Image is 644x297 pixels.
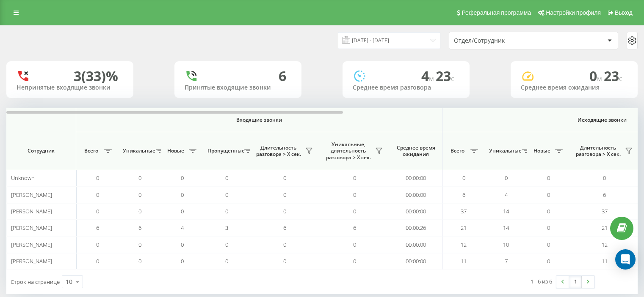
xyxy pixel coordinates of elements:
span: 0 [225,257,228,265]
td: 00:00:00 [390,186,442,203]
span: 4 [421,67,436,85]
span: м [429,74,436,83]
span: 0 [283,191,286,199]
span: 0 [353,207,356,215]
span: 0 [547,191,550,199]
span: 0 [547,241,550,248]
span: 23 [604,67,622,85]
span: 0 [283,241,286,248]
div: Среднее время ожидания [521,84,627,91]
span: 0 [547,224,550,232]
span: 0 [138,191,141,199]
span: [PERSON_NAME] [11,257,52,265]
span: 0 [547,174,550,182]
span: Всего [80,147,102,154]
span: 0 [353,191,356,199]
span: 0 [283,174,286,182]
span: Выход [615,9,633,16]
span: м [597,74,604,83]
span: 0 [603,174,606,182]
div: Отдел/Сотрудник [454,37,555,44]
span: Всего [447,147,468,154]
span: 0 [353,241,356,248]
span: 14 [503,224,509,232]
div: Непринятые входящие звонки [17,84,123,91]
span: Пропущенные [207,147,242,154]
span: 0 [96,241,99,248]
span: 0 [547,257,550,265]
span: 0 [225,191,228,199]
span: 11 [602,257,608,265]
span: Уникальные [489,147,520,154]
span: 7 [505,257,508,265]
span: 0 [462,174,465,182]
span: [PERSON_NAME] [11,191,52,199]
span: Реферальная программа [462,9,531,16]
span: Строк на странице [11,278,60,286]
span: 6 [353,224,356,232]
td: 00:00:00 [390,170,442,186]
span: 0 [283,257,286,265]
span: 0 [181,241,184,248]
span: Настройки профиля [546,9,601,16]
div: Open Intercom Messenger [615,249,636,270]
span: 0 [547,207,550,215]
span: 0 [96,191,99,199]
div: Среднее время разговора [353,84,459,91]
span: 0 [96,207,99,215]
span: 0 [138,207,141,215]
span: 6 [138,224,141,232]
span: 0 [283,207,286,215]
span: Среднее время ожидания [396,144,436,158]
span: 0 [505,174,508,182]
span: 0 [138,174,141,182]
span: 0 [225,207,228,215]
span: 14 [503,207,509,215]
span: Новые [165,147,186,154]
div: 10 [66,278,72,286]
td: 00:00:00 [390,253,442,270]
span: 0 [181,174,184,182]
span: Новые [531,147,553,154]
span: 12 [461,241,467,248]
div: Принятые входящие звонки [185,84,291,91]
span: 0 [181,257,184,265]
span: c [619,74,622,83]
span: 6 [96,224,99,232]
span: 0 [225,174,228,182]
td: 00:00:00 [390,203,442,220]
span: 6 [283,224,286,232]
span: 6 [462,191,465,199]
span: 0 [225,241,228,248]
span: 11 [461,257,467,265]
span: 3 [225,224,228,232]
span: [PERSON_NAME] [11,224,52,232]
span: Уникальные [123,147,153,154]
span: 0 [353,174,356,182]
span: Уникальные, длительность разговора > Х сек. [324,141,373,161]
span: 6 [603,191,606,199]
div: 6 [279,68,286,84]
span: 23 [436,67,454,85]
span: 21 [602,224,608,232]
span: 4 [505,191,508,199]
td: 00:00:26 [390,220,442,236]
td: 00:00:00 [390,236,442,253]
span: 0 [96,257,99,265]
span: 21 [461,224,467,232]
span: 0 [138,257,141,265]
span: Входящие звонки [98,117,420,123]
span: 12 [602,241,608,248]
span: 37 [602,207,608,215]
span: 0 [181,191,184,199]
span: 0 [138,241,141,248]
span: c [451,74,454,83]
span: [PERSON_NAME] [11,241,52,248]
span: Длительность разговора > Х сек. [254,144,303,158]
div: 1 - 6 из 6 [531,277,552,286]
div: 3 (33)% [74,68,118,84]
span: 0 [96,174,99,182]
span: 0 [353,257,356,265]
span: 37 [461,207,467,215]
span: 10 [503,241,509,248]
